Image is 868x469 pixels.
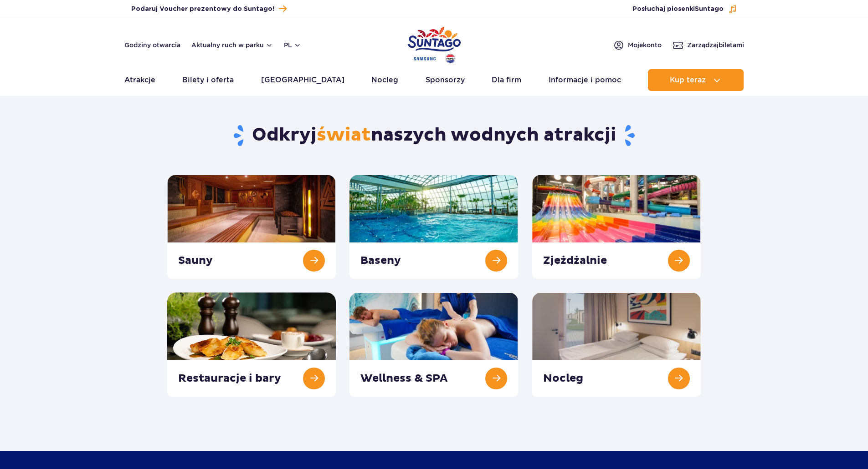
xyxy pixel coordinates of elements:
button: Aktualny ruch w parku [191,41,273,49]
a: Atrakcje [124,69,155,91]
a: Nocleg [371,69,398,91]
a: Park of Poland [408,23,461,65]
span: świat [317,124,371,146]
span: Podaruj Voucher prezentowy do Suntago! [131,5,274,14]
button: Kup teraz [648,69,744,91]
button: pl [284,40,301,50]
span: Suntago [695,6,724,12]
span: Posłuchaj piosenki [632,5,724,14]
a: Dla firm [492,69,521,91]
a: Godziny otwarcia [124,40,180,50]
button: Posłuchaj piosenkiSuntago [632,5,737,14]
a: Mojekonto [613,40,662,50]
h1: Odkryj naszych wodnych atrakcji [167,124,701,147]
a: Zarządzajbiletami [673,40,744,50]
a: [GEOGRAPHIC_DATA] [261,69,344,91]
a: Informacje i pomoc [549,69,621,91]
span: Kup teraz [670,76,706,84]
a: Bilety i oferta [182,69,234,91]
span: Moje konto [628,40,662,50]
a: Sponsorzy [426,69,465,91]
span: Zarządzaj biletami [687,40,744,50]
a: Podaruj Voucher prezentowy do Suntago! [131,3,287,15]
